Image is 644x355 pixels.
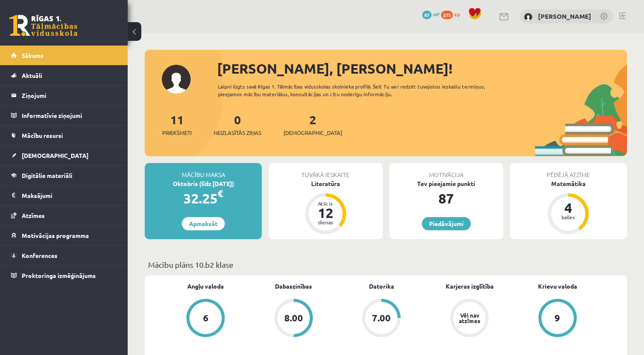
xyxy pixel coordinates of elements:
[283,112,342,137] a: 2[DEMOGRAPHIC_DATA]
[162,299,250,339] a: 6
[11,146,117,165] a: [DEMOGRAPHIC_DATA]
[313,206,338,220] div: 12
[538,282,577,291] a: Krievu valoda
[284,313,303,323] div: 8.00
[162,129,192,137] span: Priekšmeti
[555,215,581,220] div: balles
[458,312,481,324] div: Vēl nav atzīmes
[9,15,77,36] a: Rīgas 1. Tālmācības vidusskola
[250,299,338,339] a: 8.00
[22,172,72,179] span: Digitālie materiāli
[11,266,117,285] a: Proktoringa izmēģinājums
[11,86,117,105] a: Ziņojumi
[11,206,117,225] a: Atzīmes
[22,132,63,139] span: Mācību resursi
[203,313,209,323] div: 6
[555,313,560,323] div: 9
[11,166,117,185] a: Digitālie materiāli
[422,11,440,17] a: 87 mP
[11,106,117,125] a: Informatīvie ziņojumi
[389,163,503,179] div: Motivācija
[454,11,460,17] span: xp
[269,163,382,179] div: Tuvākā ieskaite
[372,313,391,323] div: 7.00
[11,126,117,145] a: Mācību resursi
[214,112,261,137] a: 0Neizlasītās ziņas
[22,106,117,125] legend: Informatīvie ziņojumi
[275,282,312,291] a: Dabaszinības
[218,83,507,98] div: Laipni lūgts savā Rīgas 1. Tālmācības vidusskolas skolnieka profilā. Šeit Tu vari redzēt tuvojošo...
[369,282,394,291] a: Datorika
[389,179,503,188] div: Tev pieejamie punkti
[22,72,42,79] span: Aktuāli
[426,299,514,339] a: Vēl nav atzīmes
[22,152,89,159] span: [DEMOGRAPHIC_DATA]
[433,11,440,17] span: mP
[11,186,117,205] a: Maksājumi
[145,179,262,188] div: Oktobris (līdz [DATE])
[389,188,503,209] div: 87
[11,226,117,245] a: Motivācijas programma
[313,201,338,206] div: Atlicis
[524,13,532,21] img: Viktorija Reivita
[338,299,426,339] a: 7.00
[11,246,117,265] a: Konferences
[513,299,601,339] a: 9
[510,179,627,188] div: Matemātika
[145,163,262,179] div: Mācību maksa
[217,58,627,79] div: [PERSON_NAME], [PERSON_NAME]!
[182,217,225,230] a: Apmaksāt
[22,232,89,239] span: Motivācijas programma
[422,217,471,230] a: Piedāvājumi
[187,282,224,291] a: Angļu valoda
[446,282,494,291] a: Karjeras izglītība
[538,12,591,20] a: [PERSON_NAME]
[214,129,261,137] span: Neizlasītās ziņas
[11,46,117,65] a: Sākums
[22,186,117,205] legend: Maksājumi
[22,272,96,279] span: Proktoringa izmēģinājums
[22,86,117,105] legend: Ziņojumi
[555,201,581,215] div: 4
[148,259,624,270] p: Mācību plāns 10.b2 klase
[510,163,627,179] div: Pēdējā atzīme
[22,252,57,259] span: Konferences
[510,179,627,235] a: Matemātika 4 balles
[269,179,382,235] a: Literatūra Atlicis 12 dienas
[269,179,382,188] div: Literatūra
[441,11,464,17] a: 275 xp
[218,187,223,200] span: €
[11,66,117,85] a: Aktuāli
[313,220,338,225] div: dienas
[22,212,45,219] span: Atzīmes
[145,188,262,209] div: 32.25
[441,11,453,19] span: 275
[162,112,192,137] a: 11Priekšmeti
[283,129,342,137] span: [DEMOGRAPHIC_DATA]
[422,11,432,19] span: 87
[22,52,43,59] span: Sākums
